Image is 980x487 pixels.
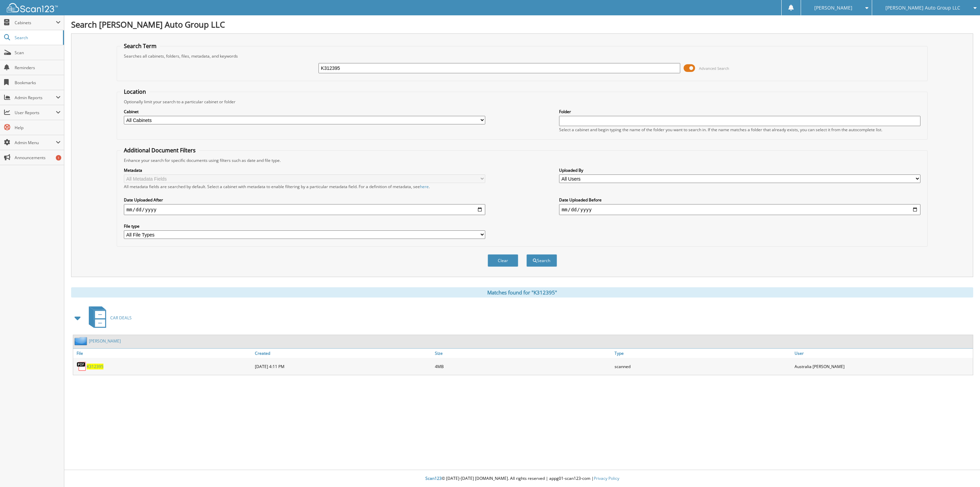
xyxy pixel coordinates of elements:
img: PDF.png [77,361,87,371]
span: [PERSON_NAME] Auto Group LLC [885,6,960,10]
div: Searches all cabinets, folders, files, metadata, and keywords [120,53,924,59]
input: start [124,204,486,215]
span: CAR DEALS [110,315,132,321]
div: All metadata fields are searched by default. Select a cabinet with metadata to enable filtering b... [124,184,486,189]
legend: Search Term [120,42,160,50]
span: Search [15,35,60,41]
a: CAR DEALS [85,304,132,331]
a: User [793,349,973,358]
div: Enhance your search for specific documents using filters such as date and file type. [120,157,924,163]
div: © [DATE]-[DATE] [DOMAIN_NAME]. All rights reserved | appg01-scan123-com | [64,470,980,487]
legend: Additional Document Filters [120,147,199,154]
div: 1 [56,155,61,161]
span: Scan [15,50,61,56]
span: Scan123 [425,475,442,481]
img: folder2.png [75,337,89,345]
span: Advanced Search [699,66,729,71]
legend: Location [120,88,149,95]
label: File type [124,223,486,229]
a: here [420,184,429,189]
div: [DATE] 4:11 PM [253,360,433,373]
a: [PERSON_NAME] [89,338,121,344]
span: Cabinets [15,20,56,26]
span: Bookmarks [15,80,61,86]
div: scanned [613,360,793,373]
div: 4MB [433,360,613,373]
a: K312395 [87,364,103,369]
a: File [73,349,253,358]
div: Matches found for "K312395" [71,287,973,298]
label: Date Uploaded Before [559,197,921,203]
span: Admin Reports [15,95,56,101]
button: Clear [488,254,518,267]
input: end [559,204,921,215]
span: Help [15,125,61,131]
span: Announcements [15,155,61,161]
label: Cabinet [124,109,486,115]
label: Date Uploaded After [124,197,486,203]
a: Type [613,349,793,358]
span: User Reports [15,110,56,116]
a: Size [433,349,613,358]
img: scan123-logo-white.svg [7,3,58,12]
h1: Search [PERSON_NAME] Auto Group LLC [71,19,973,30]
span: Reminders [15,65,61,71]
a: Privacy Policy [594,475,619,481]
a: Created [253,349,433,358]
span: [PERSON_NAME] [814,6,852,10]
label: Uploaded By [559,167,921,173]
span: Admin Menu [15,140,56,146]
div: Australia [PERSON_NAME] [793,360,973,373]
label: Metadata [124,167,486,173]
label: Folder [559,109,921,115]
button: Search [526,254,557,267]
div: Select a cabinet and begin typing the name of the folder you want to search in. If the name match... [559,127,921,133]
div: Optionally limit your search to a particular cabinet or folder [120,99,924,105]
